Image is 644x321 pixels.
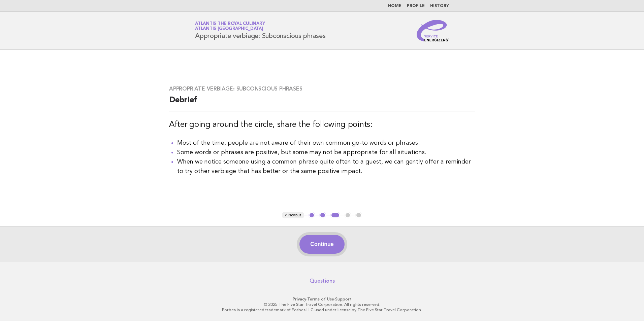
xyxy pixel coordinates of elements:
[407,4,425,8] a: Profile
[282,212,304,219] button: < Previous
[417,20,449,41] img: Service Energizers
[116,296,528,302] p: · ·
[330,212,340,219] button: 3
[177,148,475,157] li: Some words or phrases are positive, but some may not be appropriate for all situations.
[319,212,326,219] button: 2
[293,297,306,301] a: Privacy
[310,278,335,284] a: Questions
[307,297,334,301] a: Terms of Use
[299,235,344,254] button: Continue
[116,302,528,307] p: © 2025 The Five Star Travel Corporation. All rights reserved.
[335,297,352,301] a: Support
[195,22,265,31] a: Atlantis the Royal CulinaryAtlantis [GEOGRAPHIC_DATA]
[430,4,449,8] a: History
[116,307,528,313] p: Forbes is a registered trademark of Forbes LLC used under license by The Five Star Travel Corpora...
[169,119,475,130] h3: After going around the circle, share the following points:
[309,212,315,219] button: 1
[169,95,475,111] h2: Debrief
[195,27,263,31] span: Atlantis [GEOGRAPHIC_DATA]
[177,157,475,176] li: When we notice someone using a common phrase quite often to a guest, we can gently offer a remind...
[169,85,475,92] h3: Appropriate verbiage: Subconscious phrases
[177,138,475,148] li: Most of the time, people are not aware of their own common go-to words or phrases.
[388,4,401,8] a: Home
[195,22,326,39] h1: Appropriate verbiage: Subconscious phrases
